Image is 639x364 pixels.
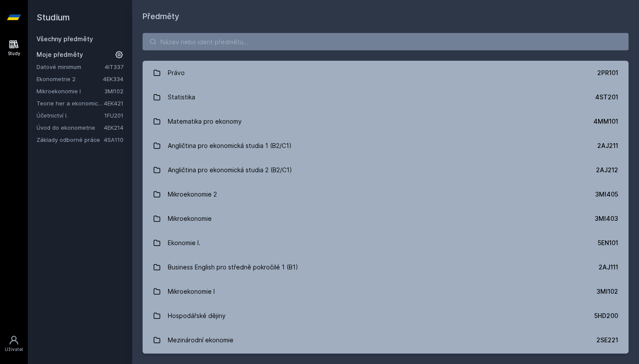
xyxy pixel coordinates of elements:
div: Ekonomie I. [168,234,200,252]
div: 4MM101 [593,117,618,126]
a: Mikroekonomie I 3MI102 [143,279,629,304]
a: Uživatel [2,331,26,357]
a: 4EK334 [103,75,123,82]
a: Ekonomie I. 5EN101 [143,231,629,255]
div: Mikroekonomie I [168,283,215,300]
div: Angličtina pro ekonomická studia 1 (B2/C1) [168,137,292,154]
a: 3MI102 [104,88,123,95]
div: Mikroekonomie 2 [168,186,217,203]
div: 3MI403 [595,214,618,223]
a: Datové minimum [37,62,105,71]
div: 3MI102 [596,287,618,296]
a: Mikroekonomie 2 3MI405 [143,182,629,207]
a: Teorie her a ekonomické rozhodování [37,99,104,108]
a: Všechny předměty [37,35,93,43]
div: 3MI405 [595,190,618,199]
a: Úvod do ekonometrie [37,123,104,132]
a: 4IT337 [105,63,123,70]
div: Mikroekonomie [168,210,212,227]
div: Angličtina pro ekonomická studia 2 (B2/C1) [168,161,292,179]
a: 4SA110 [104,136,123,143]
input: Název nebo ident předmětu… [143,33,629,50]
a: Angličtina pro ekonomická studia 1 (B2/C1) 2AJ211 [143,134,629,158]
a: Statistika 4ST201 [143,85,629,109]
a: Mezinárodní ekonomie 2SE221 [143,328,629,352]
div: 4ST201 [595,93,618,102]
a: Mikroekonomie 3MI403 [143,207,629,231]
a: Účetnictví I. [37,111,104,120]
div: 2AJ211 [597,141,618,150]
a: Mikroekonomie I [37,87,104,95]
a: Business English pro středně pokročilé 1 (B1) 2AJ111 [143,255,629,279]
h1: Předměty [143,10,629,23]
span: Moje předměty [37,50,83,59]
a: 4EK214 [104,124,123,131]
div: Study [8,50,20,57]
a: Angličtina pro ekonomická studia 2 (B2/C1) 2AJ212 [143,158,629,182]
a: 4EK421 [104,100,123,107]
div: Matematika pro ekonomy [168,113,242,130]
a: Study [2,35,26,61]
div: Statistika [168,89,195,106]
a: Právo 2PR101 [143,61,629,85]
div: 2AJ111 [599,263,618,272]
div: 5HD200 [594,312,618,320]
div: Mezinárodní ekonomie [168,331,233,349]
div: 2AJ212 [596,166,618,174]
div: 2SE221 [596,336,618,344]
a: Matematika pro ekonomy 4MM101 [143,109,629,134]
a: 1FU201 [104,112,123,119]
div: Hospodářské dějiny [168,307,226,325]
div: Business English pro středně pokročilé 1 (B1) [168,259,298,276]
a: Ekonometrie 2 [37,75,103,83]
div: Uživatel [5,346,23,353]
div: 2PR101 [597,69,618,77]
a: Hospodářské dějiny 5HD200 [143,304,629,328]
div: 5EN101 [598,239,618,247]
div: Právo [168,64,185,82]
a: Základy odborné práce [37,135,104,144]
